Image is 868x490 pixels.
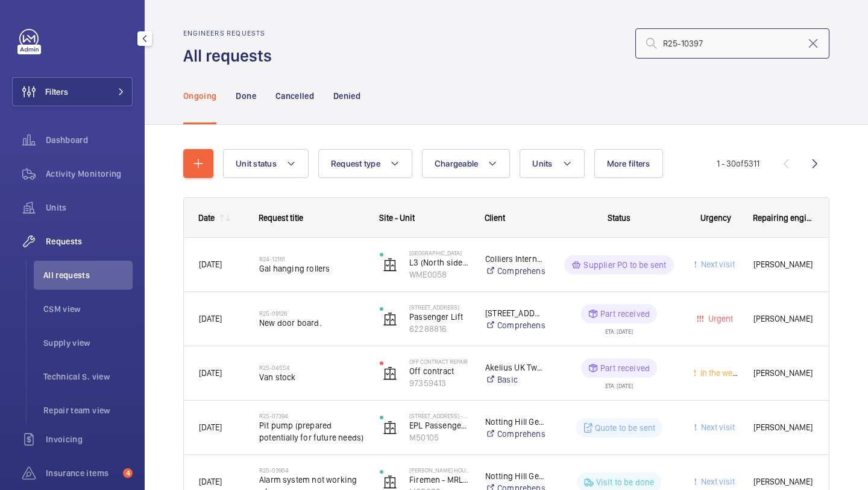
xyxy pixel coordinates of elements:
[753,213,814,223] span: Repairing engineer
[383,421,397,435] img: elevator.svg
[409,269,470,281] p: WME0058
[409,304,470,311] p: [STREET_ADDRESS]
[183,29,279,37] h2: Engineers requests
[409,311,470,323] p: Passenger Lift
[259,213,303,223] span: Request title
[318,149,412,178] button: Request type
[485,470,545,482] p: Notting Hill Genesis
[736,159,744,168] span: of
[753,475,814,489] span: [PERSON_NAME]
[259,255,364,262] h2: R24-12161
[485,361,545,374] p: Akelius UK Twelve Ltd
[605,323,633,334] div: ETA: [DATE]
[596,476,655,488] p: Visit to be done
[259,262,364,275] span: Gal hanging rollers
[123,468,133,478] span: 4
[199,259,222,269] span: [DATE]
[532,159,552,168] span: Units
[331,159,380,168] span: Request type
[753,366,814,380] span: [PERSON_NAME]
[600,308,650,320] p: Part received
[259,466,364,474] h2: R25-03904
[198,213,215,223] div: Date
[259,310,364,317] h2: R25-09126
[333,90,360,102] p: Denied
[435,159,479,168] span: Chargeable
[607,159,650,168] span: More filters
[485,428,545,440] a: Comprehensive
[635,28,829,59] input: Search by request number or quote number
[259,317,364,329] span: New door board.
[753,258,814,272] span: [PERSON_NAME]
[46,433,133,445] span: Invoicing
[594,149,663,178] button: More filters
[409,365,470,377] p: Off contract
[43,371,133,383] span: Technical S. view
[43,337,133,349] span: Supply view
[706,314,733,323] span: Urgent
[223,149,309,178] button: Unit status
[409,431,470,444] p: M50105
[608,213,631,223] span: Status
[409,256,470,269] p: L3 (North side) Serves -1 & -2
[259,371,364,383] span: Van stock
[259,364,364,371] h2: R25-04554
[485,213,505,223] span: Client
[383,258,397,272] img: elevator.svg
[409,249,470,256] p: [GEOGRAPHIC_DATA]
[46,202,133,214] span: Units
[383,475,397,489] img: elevator.svg
[409,377,470,389] p: 97359413
[717,159,759,168] span: 1 - 30 5311
[199,368,222,378] span: [DATE]
[383,366,397,381] img: elevator.svg
[485,265,545,277] a: Comprehensive
[699,259,735,269] span: Next visit
[275,90,314,102] p: Cancelled
[236,90,256,102] p: Done
[583,259,666,271] p: Supplier PO to be sent
[520,149,584,178] button: Units
[409,358,470,365] p: Off Contract Repair
[43,303,133,315] span: CSM view
[183,45,279,67] h1: All requests
[45,86,68,98] span: Filters
[409,412,470,419] p: [STREET_ADDRESS] - High Risk Building
[485,253,545,265] p: Colliers International - [PERSON_NAME]
[236,159,277,168] span: Unit status
[199,422,222,432] span: [DATE]
[46,168,133,180] span: Activity Monitoring
[700,213,731,223] span: Urgency
[485,319,545,331] a: Comprehensive
[699,477,735,486] span: Next visit
[600,362,650,374] p: Part received
[409,323,470,335] p: 62288816
[46,467,118,479] span: Insurance items
[699,422,735,432] span: Next visit
[698,368,741,378] span: In the week
[183,90,216,102] p: Ongoing
[595,422,656,434] p: Quote to be sent
[409,466,470,474] p: [PERSON_NAME] House - High Risk Building
[199,477,222,486] span: [DATE]
[43,404,133,416] span: Repair team view
[46,134,133,146] span: Dashboard
[199,314,222,323] span: [DATE]
[409,474,470,486] p: Firemen - MRL Passenger Lift No 2 right hand
[43,269,133,281] span: All requests
[259,419,364,444] span: Pit pump (prepared potentially for future needs)
[46,235,133,247] span: Requests
[485,374,545,386] a: Basic
[259,412,364,419] h2: R25-07394
[753,312,814,326] span: [PERSON_NAME]
[753,421,814,434] span: [PERSON_NAME]
[605,378,633,389] div: ETA: [DATE]
[409,419,470,431] p: EPL Passenger Lift
[485,307,545,319] p: [STREET_ADDRESS]
[485,416,545,428] p: Notting Hill Genesis
[12,77,133,106] button: Filters
[379,213,415,223] span: Site - Unit
[383,312,397,326] img: elevator.svg
[422,149,511,178] button: Chargeable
